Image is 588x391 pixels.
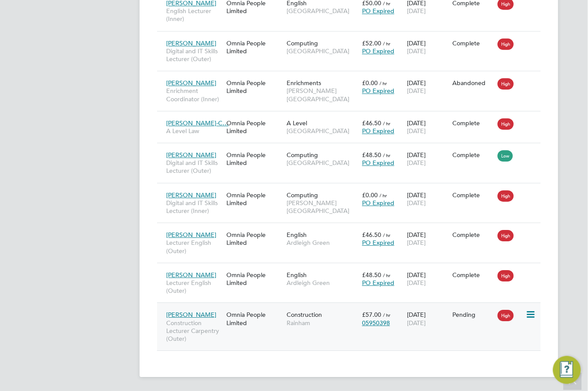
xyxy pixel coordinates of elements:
span: Ardleigh Green [287,279,358,287]
div: Omnia People Limited [224,226,284,251]
span: High [498,38,514,50]
span: Computing [287,39,318,47]
span: Digital and IT Skills Lecturer (Outer) [166,47,222,63]
span: [GEOGRAPHIC_DATA] [287,47,358,55]
div: Omnia People Limited [224,147,284,171]
div: [DATE] [405,187,451,211]
span: [DATE] [407,159,426,167]
span: English [287,231,307,239]
span: [PERSON_NAME][GEOGRAPHIC_DATA] [287,87,358,103]
span: High [498,190,514,202]
span: [DATE] [407,199,426,207]
span: £52.00 [362,39,381,47]
div: Abandoned [453,79,494,87]
span: PO Expired [362,239,394,247]
span: Construction [287,311,322,319]
div: Complete [453,271,494,279]
span: £0.00 [362,79,378,87]
span: PO Expired [362,159,394,167]
span: / hr [383,152,390,158]
span: 05950398 [362,319,390,327]
span: High [498,118,514,130]
div: Omnia People Limited [224,35,284,59]
span: English Lecturer (Inner) [166,7,222,23]
span: Ardleigh Green [287,239,358,247]
span: / hr [383,40,390,47]
button: Engage Resource Center [553,356,581,384]
span: Digital and IT Skills Lecturer (Outer) [166,159,222,175]
span: High [498,78,514,89]
span: PO Expired [362,127,394,135]
span: A Level [287,119,307,127]
span: £46.50 [362,231,381,239]
span: Rainham [287,319,358,327]
span: / hr [383,120,390,127]
div: Omnia People Limited [224,115,284,139]
a: [PERSON_NAME]Enrichment Coordinator (Inner)Omnia People LimitedEnrichments[PERSON_NAME][GEOGRAPHI... [164,74,541,82]
span: PO Expired [362,279,394,287]
span: [DATE] [407,47,426,55]
a: [PERSON_NAME]-C…A Level LawOmnia People LimitedA Level[GEOGRAPHIC_DATA]£46.50 / hrPO Expired[DATE... [164,114,541,122]
span: Low [498,150,513,161]
span: English [287,271,307,279]
div: Omnia People Limited [224,187,284,211]
a: [PERSON_NAME]Digital and IT Skills Lecturer (Inner)Omnia People LimitedComputing[PERSON_NAME][GEO... [164,186,541,194]
span: [PERSON_NAME] [166,271,216,279]
span: Digital and IT Skills Lecturer (Inner) [166,199,222,215]
div: Complete [453,39,494,47]
a: [PERSON_NAME]Construction Lecturer Carpentry (Outer)Omnia People LimitedConstructionRainham£57.00... [164,306,541,313]
span: A Level Law [166,127,222,135]
span: £48.50 [362,271,381,279]
div: [DATE] [405,226,451,251]
span: £48.50 [362,151,381,159]
span: [PERSON_NAME] [166,231,216,239]
span: [PERSON_NAME] [166,79,216,87]
span: PO Expired [362,47,394,55]
a: [PERSON_NAME]Digital and IT Skills Lecturer (Outer)Omnia People LimitedComputing[GEOGRAPHIC_DATA]... [164,146,541,154]
span: £57.00 [362,311,381,319]
span: / hr [379,192,387,199]
a: [PERSON_NAME]Lecturer English (Outer)Omnia People LimitedEnglishArdleigh Green£46.50 / hrPO Expir... [164,226,541,233]
span: High [498,310,514,321]
span: [DATE] [407,127,426,135]
span: Computing [287,151,318,159]
span: / hr [379,80,387,86]
span: / hr [383,272,390,278]
div: Omnia People Limited [224,267,284,291]
span: [DATE] [407,319,426,327]
span: Enrichment Coordinator (Inner) [166,87,222,103]
span: [DATE] [407,279,426,287]
div: [DATE] [405,115,451,139]
div: [DATE] [405,75,451,99]
span: [GEOGRAPHIC_DATA] [287,127,358,135]
span: £0.00 [362,191,378,199]
span: [DATE] [407,7,426,15]
span: PO Expired [362,7,394,15]
span: [PERSON_NAME][GEOGRAPHIC_DATA] [287,199,358,215]
span: PO Expired [362,199,394,207]
div: [DATE] [405,267,451,291]
a: [PERSON_NAME]Lecturer English (Outer)Omnia People LimitedEnglishArdleigh Green£48.50 / hrPO Expir... [164,266,541,274]
div: Omnia People Limited [224,75,284,99]
span: Computing [287,191,318,199]
span: [PERSON_NAME] [166,191,216,199]
div: Complete [453,231,494,239]
span: [GEOGRAPHIC_DATA] [287,159,358,167]
span: Lecturer English (Outer) [166,239,222,254]
div: Omnia People Limited [224,306,284,331]
span: Construction Lecturer Carpentry (Outer) [166,319,222,343]
span: [PERSON_NAME]-C… [166,119,229,127]
span: / hr [383,232,390,238]
div: Pending [453,311,494,319]
span: £46.50 [362,119,381,127]
span: [DATE] [407,239,426,247]
div: [DATE] [405,147,451,171]
div: Complete [453,151,494,159]
span: [DATE] [407,87,426,95]
span: High [498,230,514,241]
span: Enrichments [287,79,321,87]
span: Lecturer English (Outer) [166,279,222,295]
a: [PERSON_NAME]Digital and IT Skills Lecturer (Outer)Omnia People LimitedComputing[GEOGRAPHIC_DATA]... [164,34,541,42]
div: Complete [453,119,494,127]
div: [DATE] [405,35,451,59]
